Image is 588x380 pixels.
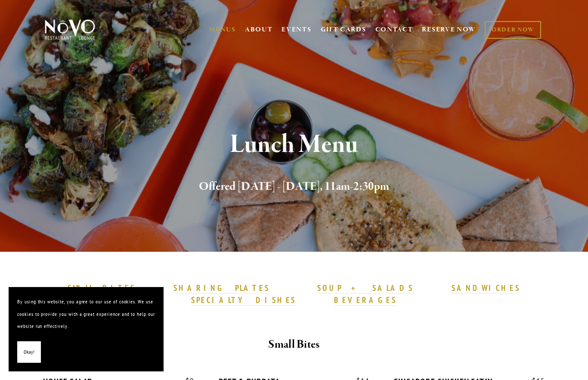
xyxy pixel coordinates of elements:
[422,22,476,38] a: RESERVE NOW
[317,283,414,294] a: SOUP + SALADS
[485,21,541,39] a: ORDER NOW
[452,283,520,293] strong: SANDWICHES
[209,25,236,34] a: MENUS
[58,131,530,159] h1: Lunch Menu
[375,22,413,38] a: CONTACT
[24,346,34,358] span: Okay!
[334,295,397,306] a: BEVERAGES
[191,295,296,305] strong: SPECIALTY DISHES
[68,283,135,293] strong: SMALL BITES
[173,283,270,293] strong: SHARING PLATES
[58,178,530,196] h2: Offered [DATE] - [DATE], 11am-2:30pm
[68,283,135,294] a: SMALL BITES
[43,19,97,40] img: Novo Restaurant &amp; Lounge
[9,287,164,371] section: Cookie banner
[191,295,296,306] a: SPECIALTY DISHES
[245,25,273,34] a: ABOUT
[268,337,319,352] strong: Small Bites
[317,283,414,293] strong: SOUP + SALADS
[173,283,270,294] a: SHARING PLATES
[17,296,155,333] p: By using this website, you agree to our use of cookies. We use cookies to provide you with a grea...
[17,341,41,363] button: Okay!
[282,25,311,34] a: EVENTS
[452,283,520,294] a: SANDWICHES
[321,22,366,38] a: GIFT CARDS
[334,295,397,305] strong: BEVERAGES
